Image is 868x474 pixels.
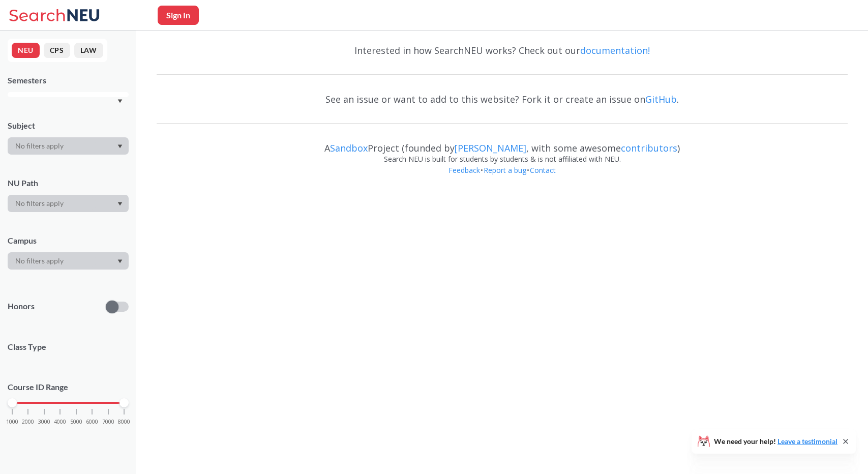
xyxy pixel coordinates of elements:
div: • • [157,165,848,191]
span: 4000 [54,419,66,425]
a: documentation! [580,44,650,56]
a: Sandbox [330,142,368,154]
svg: Dropdown arrow [117,259,123,263]
button: NEU [12,43,40,58]
span: 8000 [118,419,130,425]
button: Sign In [158,6,199,25]
div: Dropdown arrow [8,137,129,155]
a: Report a bug [483,165,527,175]
div: NU Path [8,177,129,189]
div: Dropdown arrow [8,252,129,270]
a: [PERSON_NAME] [455,142,526,154]
div: Dropdown arrow [8,195,129,212]
p: Honors [8,301,35,312]
button: LAW [74,43,103,58]
div: See an issue or want to add to this website? Fork it or create an issue on . [157,84,848,114]
div: Interested in how SearchNEU works? Check out our [157,36,848,65]
span: 5000 [70,419,82,425]
svg: Dropdown arrow [117,144,123,149]
span: Class Type [8,341,129,352]
a: GitHub [645,93,677,105]
div: Semesters [8,75,129,86]
span: 7000 [102,419,114,425]
span: 3000 [38,419,50,425]
span: 1000 [6,419,18,425]
a: Feedback [448,165,481,175]
button: CPS [44,43,70,58]
p: Course ID Range [8,381,129,393]
a: contributors [621,142,677,154]
a: Leave a testimonial [777,437,837,446]
span: 6000 [86,419,98,425]
span: We need your help! [714,438,837,445]
svg: Dropdown arrow [117,202,123,206]
div: Subject [8,120,129,131]
a: Contact [529,165,556,175]
span: 2000 [22,419,34,425]
svg: Dropdown arrow [117,99,123,103]
div: Campus [8,235,129,246]
div: A Project (founded by , with some awesome ) [157,133,848,154]
div: Search NEU is built for students by students & is not affiliated with NEU. [157,154,848,165]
